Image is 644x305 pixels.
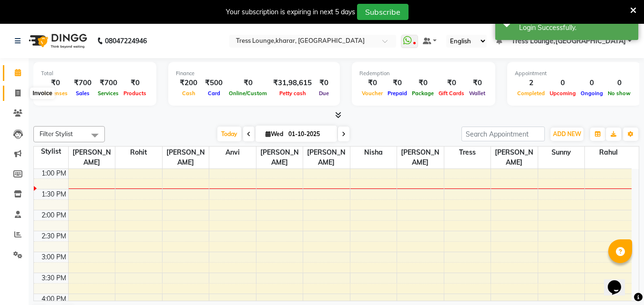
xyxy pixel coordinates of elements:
span: Package [409,90,436,97]
div: Invoice [30,88,54,99]
span: [PERSON_NAME] [163,147,209,168]
div: 1:00 PM [40,168,68,178]
div: ₹0 [226,78,269,89]
span: [PERSON_NAME] [256,147,303,168]
div: ₹0 [409,78,436,89]
span: Gift Cards [436,90,467,97]
span: Upcoming [547,90,578,97]
div: 4:00 PM [40,294,68,304]
div: Your subscription is expiring in next 5 days [226,7,355,17]
div: ₹200 [176,78,201,89]
button: Subscribe [357,4,409,20]
input: 2025-10-01 [286,127,333,141]
div: 0 [605,78,633,89]
div: 3:00 PM [40,252,68,262]
button: ADD NEW [551,128,583,141]
span: Wed [263,130,286,138]
div: ₹0 [385,78,409,89]
div: ₹31,98,615 [269,78,316,89]
span: [PERSON_NAME] [397,147,444,168]
span: Tress [444,147,491,158]
span: [PERSON_NAME] [69,147,115,168]
span: [PERSON_NAME] [303,147,350,168]
div: 1:30 PM [40,189,68,199]
input: Search Appointment [461,127,545,141]
span: Nisha [350,147,397,158]
span: Prepaid [385,90,409,97]
span: Wallet [467,90,488,97]
span: Sunny [538,147,585,158]
span: Services [95,90,121,97]
span: No show [605,90,633,97]
div: Appointment [515,69,633,78]
div: ₹0 [121,78,149,89]
div: Redemption [359,69,488,78]
span: Ongoing [578,90,605,97]
span: ADD NEW [553,130,581,138]
div: 2 [515,78,547,89]
span: Tress Lounge,[GEOGRAPHIC_DATA] [511,36,626,46]
div: 0 [578,78,605,89]
div: ₹0 [359,78,385,89]
span: Online/Custom [226,90,269,97]
span: Petty cash [277,90,308,97]
div: 3:30 PM [40,273,68,283]
span: Anvi [209,147,256,158]
span: Completed [515,90,547,97]
div: 2:00 PM [40,210,68,220]
span: [PERSON_NAME] [491,147,538,168]
span: Rahul [585,147,632,158]
span: Due [317,90,331,97]
div: ₹700 [70,78,95,89]
b: 08047224946 [105,28,147,54]
span: Products [121,90,149,97]
span: Sales [73,90,92,97]
div: ₹0 [467,78,488,89]
div: ₹0 [436,78,467,89]
div: ₹0 [41,78,70,89]
div: Login Successfully. [519,23,631,33]
span: Cash [180,90,198,97]
span: Card [205,90,223,97]
div: Total [41,69,149,78]
div: ₹0 [316,78,332,89]
div: ₹500 [201,78,226,89]
img: logo [24,28,90,54]
span: Voucher [359,90,385,97]
div: Finance [176,69,332,78]
span: Rohit [115,147,162,158]
div: ₹700 [95,78,121,89]
div: Stylist [34,147,68,157]
div: 2:30 PM [40,231,68,241]
div: 0 [547,78,578,89]
span: Today [217,127,241,141]
iframe: chat widget [604,267,634,295]
span: Filter Stylist [40,130,73,138]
